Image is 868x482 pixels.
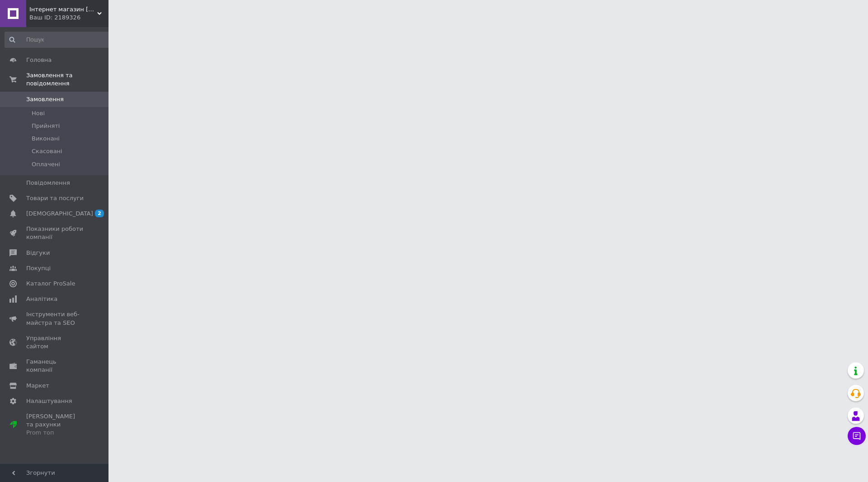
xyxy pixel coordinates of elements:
[26,358,84,374] span: Гаманець компанії
[26,429,84,437] div: Prom топ
[32,109,45,117] span: Нові
[26,210,93,218] span: [DEMOGRAPHIC_DATA]
[26,56,52,64] span: Головна
[95,210,104,217] span: 2
[26,382,49,390] span: Маркет
[32,147,62,155] span: Скасовані
[848,427,866,445] button: Чат з покупцем
[26,194,84,202] span: Товари та послуги
[26,397,72,405] span: Налаштування
[26,295,57,303] span: Аналітика
[26,412,84,437] span: [PERSON_NAME] та рахунки
[26,310,84,327] span: Інструменти веб-майстра та SEO
[5,32,111,48] input: Пошук
[29,14,108,22] div: Ваш ID: 2189326
[26,71,108,88] span: Замовлення та повідомлення
[29,5,97,14] span: Інтернет магазин Klever-Shop
[26,264,51,272] span: Покупці
[26,95,64,103] span: Замовлення
[32,135,60,143] span: Виконані
[26,179,70,187] span: Повідомлення
[32,160,60,168] span: Оплачені
[26,334,84,351] span: Управління сайтом
[26,280,75,288] span: Каталог ProSale
[26,225,84,241] span: Показники роботи компанії
[26,249,50,257] span: Відгуки
[32,122,60,130] span: Прийняті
